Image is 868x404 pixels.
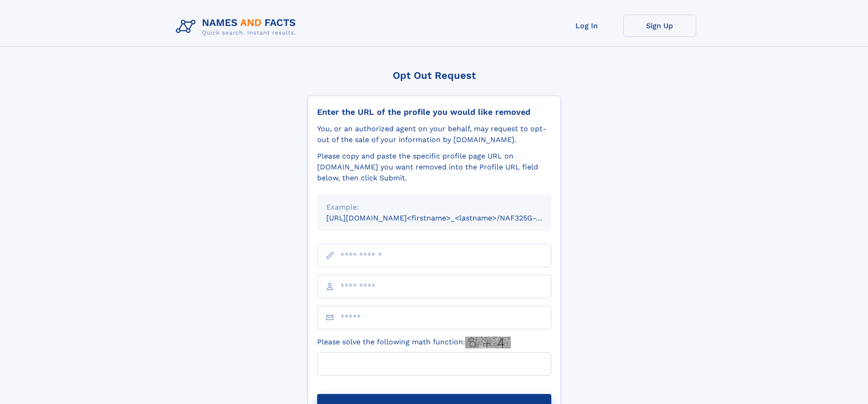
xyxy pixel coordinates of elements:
[308,70,561,81] div: Opt Out Request
[326,214,569,222] small: [URL][DOMAIN_NAME]<firstname>_<lastname>/NAF325G-xxxxxxxx
[317,337,511,348] label: Please solve the following math function:
[317,151,551,184] div: Please copy and paste the specific profile page URL on [DOMAIN_NAME] you want removed into the Pr...
[317,123,551,145] div: You, or an authorized agent on your behalf, may request to opt-out of the sale of your informatio...
[317,107,551,117] div: Enter the URL of the profile you would like removed
[550,15,623,37] a: Log In
[172,15,303,39] img: Logo Names and Facts
[623,15,696,37] a: Sign Up
[326,202,542,213] div: Example:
